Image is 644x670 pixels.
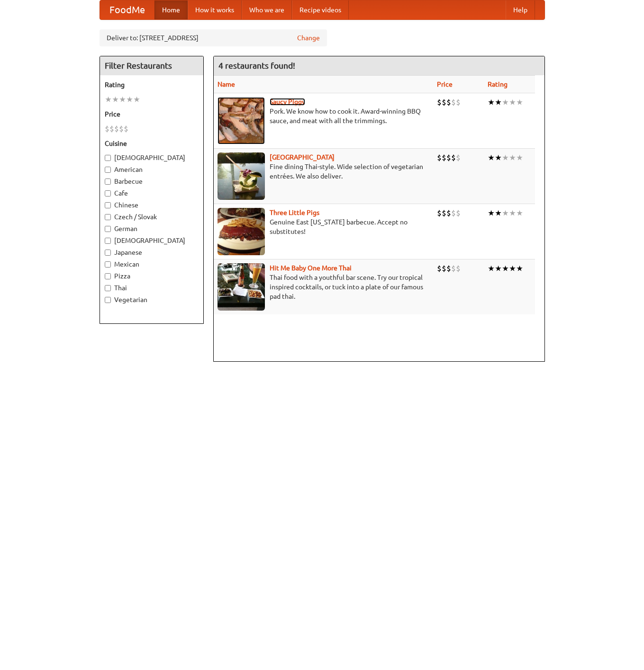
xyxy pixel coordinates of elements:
[456,208,461,218] li: $
[502,208,509,218] li: ★
[242,0,292,19] a: Who we are
[509,97,516,107] li: ★
[105,124,109,134] li: $
[218,217,430,236] p: Genuine East [US_STATE] barbecue. Accept no substitutes!
[218,152,265,200] img: satay.jpg
[218,61,295,70] ng-pluralize: 4 restaurants found!
[105,250,111,256] input: Japanese
[218,208,265,255] img: littlepigs.jpg
[451,97,456,107] li: $
[446,152,451,163] li: $
[114,124,119,134] li: $
[437,152,442,163] li: $
[218,273,430,301] p: Thai food with a youthful bar scene. Try our tropical inspired cocktails, or tuck into a plate of...
[509,152,516,163] li: ★
[124,124,128,134] li: $
[509,263,516,274] li: ★
[270,98,305,106] a: Saucy Piggy
[451,152,456,163] li: $
[218,107,430,125] p: Pork. We know how to cook it. Award-winning BBQ sauce, and meat with all the trimmings.
[105,224,199,233] label: German
[502,152,509,163] li: ★
[297,33,320,43] a: Change
[100,56,203,75] h4: Filter Restaurants
[218,263,265,311] img: babythai.jpg
[502,97,509,107] li: ★
[442,263,446,274] li: $
[488,97,495,107] li: ★
[105,80,199,89] h5: Rating
[516,263,523,274] li: ★
[509,208,516,218] li: ★
[105,297,111,303] input: Vegetarian
[488,152,495,163] li: ★
[446,263,451,274] li: $
[105,238,111,244] input: [DEMOGRAPHIC_DATA]
[105,153,199,162] label: [DEMOGRAPHIC_DATA]
[495,208,502,218] li: ★
[270,153,335,161] a: [GEOGRAPHIC_DATA]
[442,97,446,107] li: $
[105,139,199,148] h5: Cuisine
[105,283,199,293] label: Thai
[437,97,442,107] li: $
[188,0,242,19] a: How it works
[105,212,199,222] label: Czech / Slovak
[105,214,111,220] input: Czech / Slovak
[105,248,199,257] label: Japanese
[105,226,111,232] input: German
[100,29,327,46] div: Deliver to: [STREET_ADDRESS]
[451,263,456,274] li: $
[506,0,535,19] a: Help
[218,97,265,144] img: saucy.jpg
[105,94,112,105] li: ★
[488,263,495,274] li: ★
[456,263,461,274] li: $
[105,167,111,173] input: American
[105,109,199,119] h5: Price
[105,285,111,291] input: Thai
[495,152,502,163] li: ★
[105,202,111,208] input: Chinese
[292,0,349,19] a: Recipe videos
[105,259,199,269] label: Mexican
[516,97,523,107] li: ★
[442,152,446,163] li: $
[456,97,461,107] li: $
[442,208,446,218] li: $
[105,188,199,198] label: Cafe
[105,200,199,210] label: Chinese
[109,124,114,134] li: $
[270,264,352,272] a: Hit Me Baby One More Thai
[105,179,111,185] input: Barbecue
[488,80,508,88] a: Rating
[105,271,199,281] label: Pizza
[488,208,495,218] li: ★
[437,208,442,218] li: $
[437,263,442,274] li: $
[451,208,456,218] li: $
[446,208,451,218] li: $
[119,124,124,134] li: $
[218,162,430,181] p: Fine dining Thai-style. Wide selection of vegetarian entrées. We also deliver.
[154,0,188,19] a: Home
[105,177,199,186] label: Barbecue
[100,0,154,19] a: FoodMe
[105,165,199,174] label: American
[105,261,111,268] input: Mexican
[105,295,199,304] label: Vegetarian
[105,155,111,161] input: [DEMOGRAPHIC_DATA]
[119,94,126,105] li: ★
[516,152,523,163] li: ★
[437,80,453,88] a: Price
[495,97,502,107] li: ★
[133,94,140,105] li: ★
[112,94,119,105] li: ★
[495,263,502,274] li: ★
[516,208,523,218] li: ★
[270,209,319,216] a: Three Little Pigs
